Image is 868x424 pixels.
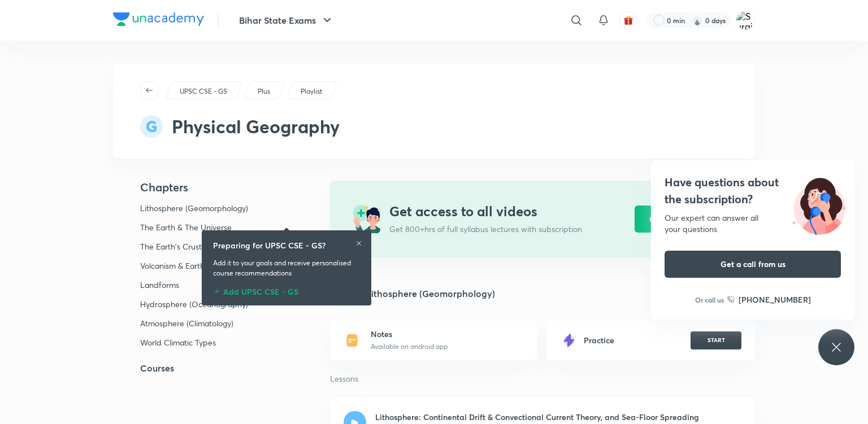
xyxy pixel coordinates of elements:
[389,224,583,235] p: Get 800+hrs of full syllabus lectures with subscription
[635,206,732,233] button: Get subscription
[584,335,614,346] h6: Practice
[353,204,380,233] img: plusicon
[783,174,854,235] img: ttu_illustration_new.svg
[172,113,340,140] h2: Physical Geography
[140,242,250,252] p: The Earth's Crust
[140,338,250,348] p: World Climatic Types
[140,299,250,309] p: Hydrosphere (Oceanography)
[695,295,724,305] p: Or call us
[389,203,583,219] h3: Get access to all videos
[301,86,322,97] p: Playlist
[180,86,227,97] p: UPSC CSE - GS
[727,294,811,305] a: [PHONE_NUMBER]
[213,239,325,251] h6: Preparing for UPSC CSE - GS?
[178,86,229,97] a: UPSC CSE - GS
[113,181,294,194] h4: Chapters
[665,174,841,208] h4: Have questions about the subscription?
[256,86,272,97] a: Plus
[140,222,250,233] p: The Earth & The Universe
[371,329,448,339] h6: Notes
[258,86,270,97] p: Plus
[232,9,341,32] button: Bihar State Exams
[113,12,204,26] img: Company Logo
[619,11,637,29] button: avatar
[140,280,250,290] p: Landforms
[375,411,699,423] h6: Lithosphere: Continental Drift & Convectional Current Theory, and Sea-Floor Spreading
[739,294,811,305] h6: [PHONE_NUMBER]
[366,287,495,300] h5: Lithosphere (Geomorphology)
[113,12,204,29] a: Company Logo
[140,115,163,138] img: syllabus-subject-icon
[330,374,755,384] p: Lessons
[140,318,250,329] p: Atmosphere (Climatology)
[140,261,250,271] p: Volcanism & Earthquakes
[665,212,841,235] div: Our expert can answer all your questions
[140,203,250,213] p: Lithosphere (Geomorphology)
[371,342,448,352] p: Available on android app
[623,15,633,25] img: avatar
[692,15,703,26] img: streak
[113,361,294,375] h5: Courses
[691,331,741,349] button: START
[213,258,360,278] p: Add it to your goals and receive personalised course recommendations
[736,11,755,30] img: Suraj Kumar Singh
[213,283,360,296] div: Add UPSC CSE - GS
[665,251,841,278] button: Get a call from us
[299,86,324,97] a: Playlist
